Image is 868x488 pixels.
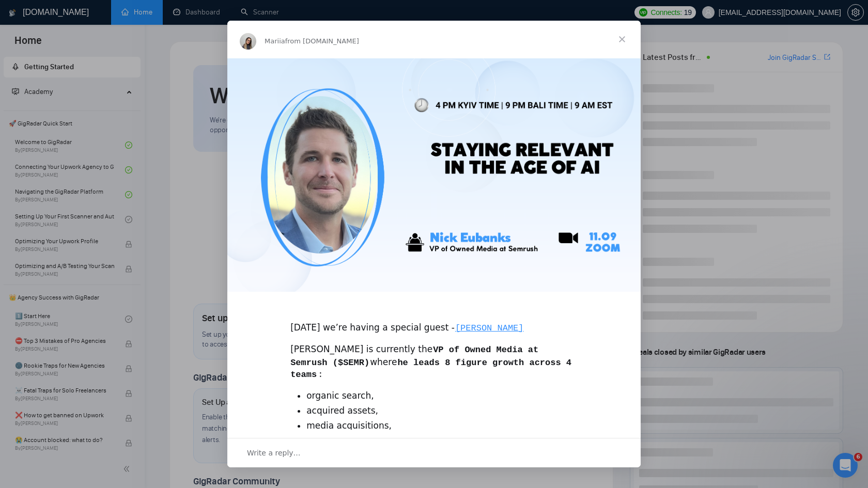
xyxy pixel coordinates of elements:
code: [PERSON_NAME] [455,323,524,334]
span: Close [603,21,641,58]
li: media acquisitions, [306,420,578,432]
code: : [317,369,323,380]
span: from [DOMAIN_NAME] [285,37,359,45]
code: VP of Owned Media at Semrush ($SEMR) [290,344,538,368]
span: Write a reply… [247,446,301,460]
li: organic search, [306,390,578,402]
li: acquired assets, [306,405,578,417]
code: he leads 8 figure growth across 4 teams [290,357,571,381]
div: [PERSON_NAME] is currently the where [290,343,578,381]
a: [PERSON_NAME] [455,322,524,333]
img: Profile image for Mariia [240,33,256,50]
span: Mariia [265,37,285,45]
div: [DATE] we’re having a special guest - [290,309,578,335]
div: Open conversation and reply [227,438,641,467]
